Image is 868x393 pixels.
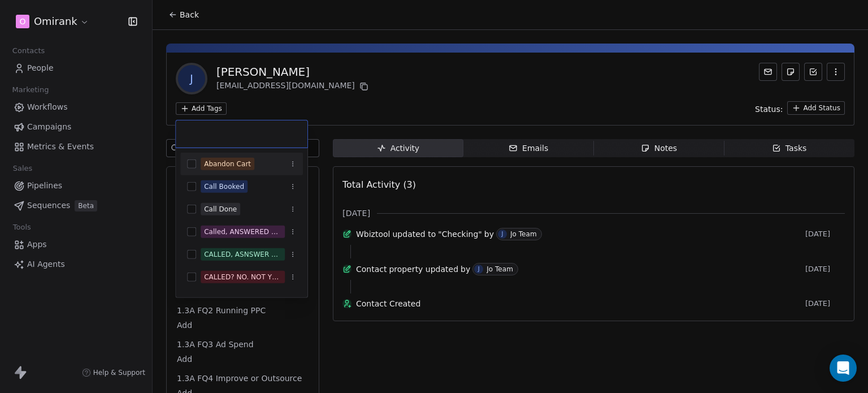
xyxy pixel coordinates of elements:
div: Call Done [204,204,237,214]
div: Abandon Cart [204,159,251,169]
div: Call Booked [204,182,244,192]
div: CALLED, ASNSWER WITH CONVO [204,249,281,260]
div: Called, ANSWERED BUT NO SOUND [204,227,281,237]
div: CALLED? NO. NOT YET. [204,272,281,282]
